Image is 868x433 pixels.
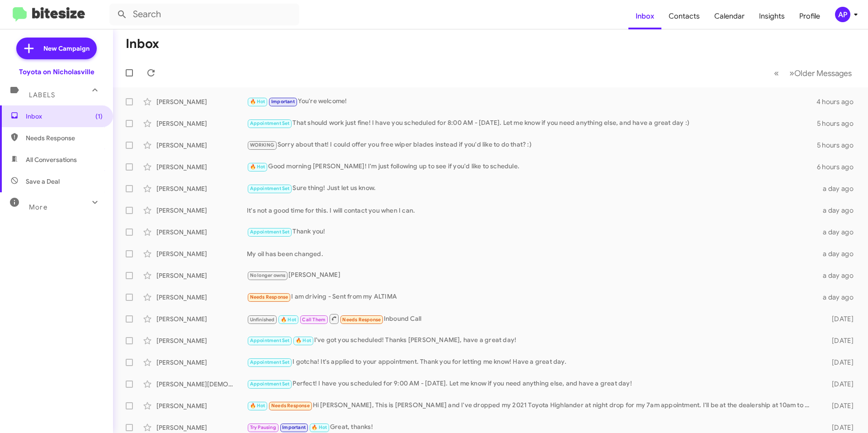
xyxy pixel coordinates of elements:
[311,424,327,430] span: 🔥 Hot
[43,44,90,53] span: New Campaign
[817,336,861,345] div: [DATE]
[250,142,274,148] span: WORKING
[156,119,247,128] div: [PERSON_NAME]
[281,317,296,323] span: 🔥 Hot
[247,292,817,302] div: I am driving - Sent from my ALTIMA
[156,336,247,345] div: [PERSON_NAME]
[247,422,817,433] div: Great, thanks!
[250,164,265,170] span: 🔥 Hot
[156,314,247,324] div: [PERSON_NAME]
[817,162,861,171] div: 6 hours ago
[784,64,857,82] button: Next
[835,7,850,22] div: AP
[156,206,247,215] div: [PERSON_NAME]
[250,381,290,387] span: Appointment Set
[109,4,299,25] input: Search
[707,3,752,29] a: Calendar
[789,67,794,79] span: »
[247,400,817,411] div: Hi [PERSON_NAME], This is [PERSON_NAME] and I've dropped my 2021 Toyota Highlander at night drop ...
[156,97,247,106] div: [PERSON_NAME]
[29,91,55,99] span: Labels
[827,7,858,22] button: AP
[817,249,861,258] div: a day ago
[26,133,103,143] span: Needs Response
[247,96,816,107] div: You're welcome!
[250,120,290,126] span: Appointment Set
[247,249,817,258] div: My oil has been changed.
[247,227,817,237] div: Thank you!
[250,403,265,409] span: 🔥 Hot
[247,270,817,281] div: [PERSON_NAME]
[661,3,707,29] a: Contacts
[247,379,817,389] div: Perfect! I have you scheduled for 9:00 AM - [DATE]. Let me know if you need anything else, and ha...
[817,271,861,280] div: a day ago
[95,112,103,121] span: (1)
[156,293,247,302] div: [PERSON_NAME]
[156,271,247,280] div: [PERSON_NAME]
[126,37,159,51] h1: Inbox
[817,314,861,324] div: [DATE]
[817,293,861,302] div: a day ago
[817,141,861,150] div: 5 hours ago
[156,249,247,258] div: [PERSON_NAME]
[247,140,817,150] div: Sorry about that! I could offer you free wiper blades instead if you'd like to do that? :)
[250,272,286,278] span: No longer owns
[29,203,47,211] span: More
[271,99,295,105] span: Important
[250,229,290,235] span: Appointment Set
[247,162,817,172] div: Good morning [PERSON_NAME]! I'm just following up to see if you'd like to schedule.
[16,38,97,59] a: New Campaign
[817,228,861,237] div: a day ago
[156,358,247,367] div: [PERSON_NAME]
[156,423,247,432] div: [PERSON_NAME]
[250,359,290,365] span: Appointment Set
[296,338,311,343] span: 🔥 Hot
[817,380,861,389] div: [DATE]
[769,64,784,82] button: Previous
[250,99,265,105] span: 🔥 Hot
[26,112,103,121] span: Inbox
[156,162,247,171] div: [PERSON_NAME]
[247,357,817,367] div: I gotcha! It's applied to your appointment. Thank you for letting me know! Have a great day.
[792,3,827,29] a: Profile
[247,183,817,194] div: Sure thing! Just let us know.
[817,401,861,410] div: [DATE]
[250,317,275,323] span: Unfinished
[250,186,290,191] span: Appointment Set
[247,313,817,324] div: Inbound Call
[774,67,779,79] span: «
[302,317,325,323] span: Call Them
[817,358,861,367] div: [DATE]
[342,317,381,323] span: Needs Response
[156,380,247,389] div: [PERSON_NAME][DEMOGRAPHIC_DATA]
[19,67,94,76] div: Toyota on Nicholasville
[816,97,861,106] div: 4 hours ago
[247,118,817,128] div: That should work just fine! I have you scheduled for 8:00 AM - [DATE]. Let me know if you need an...
[156,401,247,410] div: [PERSON_NAME]
[247,335,817,346] div: I've got you scheduled! Thanks [PERSON_NAME], have a great day!
[817,423,861,432] div: [DATE]
[282,424,306,430] span: Important
[250,294,288,300] span: Needs Response
[817,119,861,128] div: 5 hours ago
[817,184,861,193] div: a day ago
[271,403,310,409] span: Needs Response
[247,206,817,215] div: It's not a good time for this. I will contact you when I can.
[817,206,861,215] div: a day ago
[769,64,857,82] nav: Page navigation example
[794,68,852,78] span: Older Messages
[26,177,60,186] span: Save a Deal
[26,155,77,164] span: All Conversations
[156,228,247,237] div: [PERSON_NAME]
[250,338,290,343] span: Appointment Set
[628,3,661,29] a: Inbox
[752,3,792,29] a: Insights
[156,141,247,150] div: [PERSON_NAME]
[156,184,247,193] div: [PERSON_NAME]
[250,424,276,430] span: Try Pausing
